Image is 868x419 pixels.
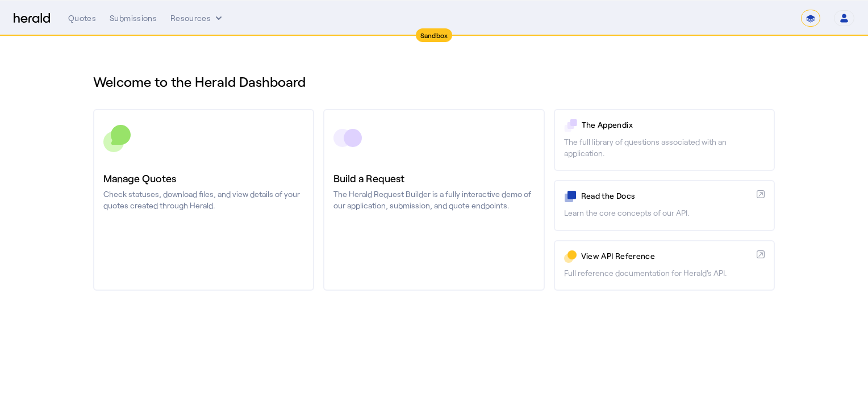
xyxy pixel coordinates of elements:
[416,28,453,42] div: Sandbox
[554,109,775,171] a: The AppendixThe full library of questions associated with an application.
[103,170,304,186] h3: Manage Quotes
[323,109,544,291] a: Build a RequestThe Herald Request Builder is a fully interactive demo of our application, submiss...
[110,12,157,24] div: Submissions
[333,188,534,211] p: The Herald Request Builder is a fully interactive demo of our application, submission, and quote ...
[564,136,765,159] p: The full library of questions associated with an application.
[103,188,304,211] p: Check statuses, download files, and view details of your quotes created through Herald.
[68,12,96,24] div: Quotes
[564,207,765,219] p: Learn the core concepts of our API.
[582,119,765,131] p: The Appendix
[564,267,765,279] p: Full reference documentation for Herald's API.
[581,190,752,202] p: Read the Docs
[554,180,775,231] a: Read the DocsLearn the core concepts of our API.
[93,109,314,291] a: Manage QuotesCheck statuses, download files, and view details of your quotes created through Herald.
[170,12,224,24] button: Resources dropdown menu
[581,250,752,262] p: View API Reference
[14,13,50,24] img: Herald Logo
[93,73,775,91] h1: Welcome to the Herald Dashboard
[554,240,775,291] a: View API ReferenceFull reference documentation for Herald's API.
[333,170,534,186] h3: Build a Request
